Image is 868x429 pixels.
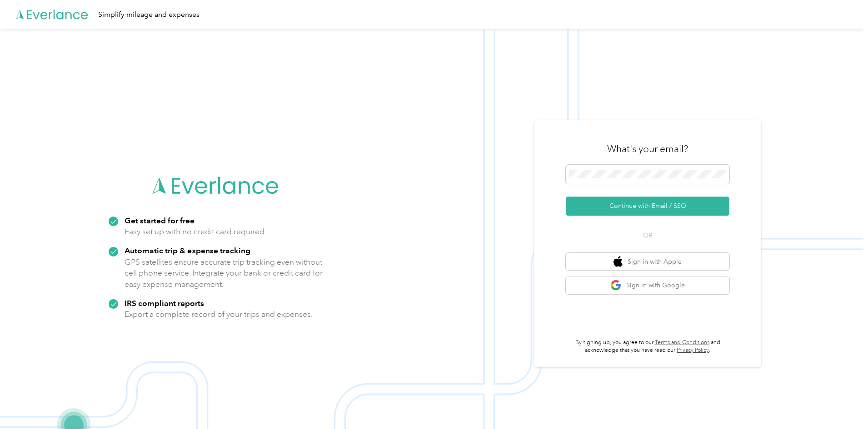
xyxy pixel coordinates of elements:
img: apple logo [614,256,623,267]
strong: IRS compliant reports [125,298,204,308]
a: Terms and Conditions [655,339,709,346]
iframe: Everlance-gr Chat Button Frame [817,378,868,429]
span: OR [632,231,663,240]
button: google logoSign in with Google [566,276,729,294]
p: Easy set up with no credit card required [125,226,264,237]
p: Export a complete record of your trips and expenses. [125,309,313,320]
button: Continue with Email / SSO [566,197,729,216]
img: google logo [610,280,622,291]
strong: Get started for free [125,216,195,225]
div: Simplify mileage and expenses [98,9,200,20]
p: By signing up, you agree to our and acknowledge that you have read our . [566,339,729,355]
strong: Automatic trip & expense tracking [125,246,250,255]
h3: What's your email? [607,143,688,155]
button: apple logoSign in with Apple [566,253,729,271]
a: Privacy Policy [677,347,709,354]
p: GPS satellites ensure accurate trip tracking even without cell phone service. Integrate your bank... [125,256,323,290]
